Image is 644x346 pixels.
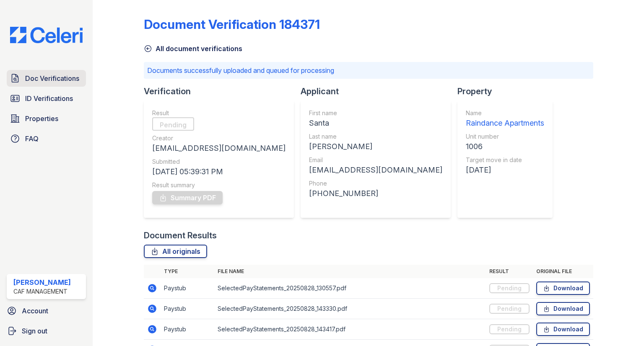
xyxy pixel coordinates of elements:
div: Submitted [152,158,286,166]
td: SelectedPayStatements_20250828_130557.pdf [214,278,486,299]
div: [PHONE_NUMBER] [309,188,442,199]
th: Result [486,265,533,278]
div: Unit number [466,132,544,141]
span: Account [22,306,48,316]
td: Paystub [161,299,214,319]
div: Email [309,156,442,164]
div: 1006 [466,141,544,152]
div: Applicant [301,85,457,97]
div: First name [309,109,442,117]
div: Result summary [152,181,286,189]
div: [EMAIL_ADDRESS][DOMAIN_NAME] [152,142,286,154]
div: [PERSON_NAME] [309,141,442,152]
td: SelectedPayStatements_20250828_143417.pdf [214,319,486,340]
div: Phone [309,179,442,188]
div: Result [152,109,286,117]
td: Paystub [161,319,214,340]
td: SelectedPayStatements_20250828_143330.pdf [214,299,486,319]
div: Pending [489,324,530,334]
a: Properties [7,110,86,127]
span: FAQ [25,134,39,144]
th: File name [214,265,486,278]
div: [PERSON_NAME] [13,277,71,287]
a: Account [3,302,89,319]
div: Name [466,109,544,117]
img: CE_Logo_Blue-a8612792a0a2168367f1c8372b55b34899dd931a85d93a1a3d3e32e68fde9ad4.png [3,27,89,43]
span: ID Verifications [25,93,73,103]
div: Santa [309,117,442,129]
a: Download [536,302,590,315]
a: Download [536,323,590,336]
a: Name Raindance Apartments [466,109,544,129]
th: Original file [533,265,593,278]
div: Verification [144,85,301,97]
div: CAF Management [13,287,71,296]
span: Properties [25,114,58,124]
div: Last name [309,132,442,141]
a: All document verifications [144,44,242,54]
div: Document Results [144,230,217,241]
div: [DATE] [466,164,544,176]
td: Paystub [161,278,214,299]
span: Doc Verifications [25,73,79,83]
div: Pending [489,304,530,314]
div: [EMAIL_ADDRESS][DOMAIN_NAME] [309,164,442,176]
div: Property [457,85,559,97]
a: Download [536,281,590,295]
a: Sign out [3,323,89,339]
div: Pending [489,283,530,293]
div: Pending [152,117,194,131]
div: Document Verification 184371 [144,17,320,32]
th: Type [161,265,214,278]
a: ID Verifications [7,90,86,107]
div: Target move in date [466,156,544,164]
div: Raindance Apartments [466,117,544,129]
div: [DATE] 05:39:31 PM [152,166,286,178]
a: Doc Verifications [7,70,86,87]
a: FAQ [7,130,86,147]
p: Documents successfully uploaded and queued for processing [147,65,590,75]
span: Sign out [22,326,47,336]
a: All originals [144,245,207,258]
div: Creator [152,134,286,142]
